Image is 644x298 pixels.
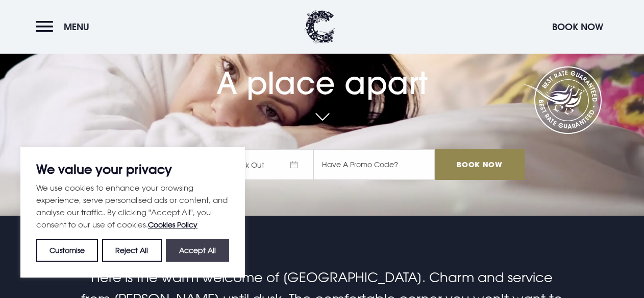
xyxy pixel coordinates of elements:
[64,21,89,33] span: Menu
[313,149,435,180] input: Have A Promo Code?
[305,10,335,43] img: Clandeboye Lodge
[435,149,525,180] input: Book Now
[36,16,94,38] button: Menu
[166,239,229,262] button: Accept All
[102,239,161,262] button: Reject All
[119,47,525,101] h1: A place apart
[36,163,229,175] p: We value your privacy
[547,16,608,38] button: Book Now
[20,147,245,278] div: We value your privacy
[148,220,197,229] a: Cookies Policy
[216,149,313,180] span: Check Out
[36,239,98,262] button: Customise
[36,181,229,231] p: We use cookies to enhance your browsing experience, serve personalised ads or content, and analys...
